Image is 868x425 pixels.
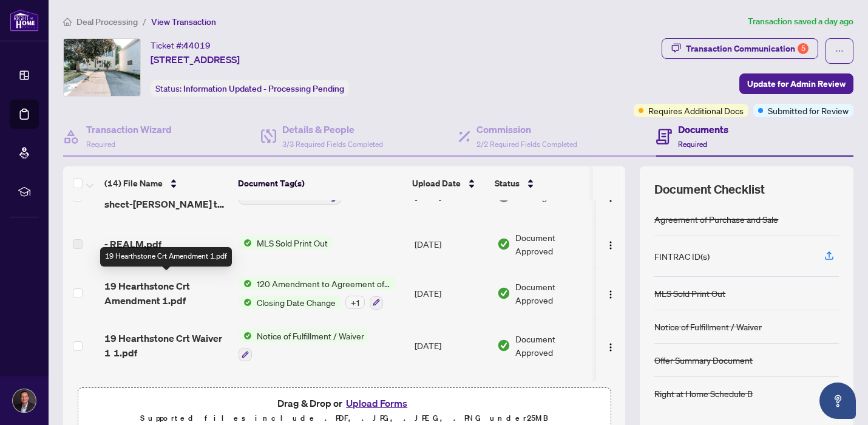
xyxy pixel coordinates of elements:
[183,83,344,94] span: Information Updated - Processing Pending
[239,236,252,250] img: Status Icon
[183,40,211,51] span: 44019
[654,287,725,300] div: MLS Sold Print Out
[515,280,591,307] span: Document Approved
[410,221,493,267] td: [DATE]
[255,193,336,202] span: Add a Document Tag
[601,234,620,254] button: Logo
[798,43,809,54] div: 5
[515,332,591,359] span: Document Approved
[410,371,493,423] td: [DATE]
[342,395,411,411] button: Upload Forms
[686,39,809,58] div: Transaction Communication
[252,236,333,250] span: MLS Sold Print Out
[63,18,72,26] span: home
[678,122,728,137] h4: Documents
[252,329,369,342] span: Notice of Fulfillment / Waiver
[490,166,593,200] th: Status
[678,140,707,149] span: Required
[239,381,252,394] img: Status Icon
[497,237,510,251] img: Document Status
[739,73,853,94] button: Update for Admin Review
[654,250,710,263] div: FINTRAC ID(s)
[601,336,620,355] button: Logo
[282,140,383,149] span: 3/3 Required Fields Completed
[648,104,744,117] span: Requires Additional Docs
[407,166,490,200] th: Upload Date
[104,237,161,251] span: - REALM.pdf
[143,15,146,29] li: /
[515,231,591,257] span: Document Approved
[239,329,252,342] img: Status Icon
[412,177,461,190] span: Upload Date
[747,74,846,93] span: Update for Admin Review
[497,339,510,352] img: Document Status
[151,52,240,67] span: [STREET_ADDRESS]
[151,80,349,97] div: Status:
[654,212,778,226] div: Agreement of Purchase and Sale
[662,38,818,59] button: Transaction Communication5
[151,38,211,52] div: Ticket #:
[10,9,39,32] img: logo
[252,277,396,290] span: 120 Amendment to Agreement of Purchase and Sale
[654,181,765,198] span: Document Checklist
[239,277,252,290] img: Status Icon
[100,166,233,200] th: (14) File Name
[86,140,115,149] span: Required
[239,329,369,362] button: Status IconNotice of Fulfillment / Waiver
[239,296,252,309] img: Status Icon
[345,296,365,309] div: + 1
[282,122,383,137] h4: Details & People
[835,47,844,55] span: ellipsis
[768,104,849,117] span: Submitted for Review
[151,16,216,27] span: View Transaction
[410,267,493,319] td: [DATE]
[104,279,229,308] span: 19 Hearthstone Crt Amendment 1.pdf
[497,287,510,300] img: Document Status
[13,389,36,412] img: Profile Icon
[654,353,753,367] div: Offer Summary Document
[606,342,615,352] img: Logo
[104,331,229,360] span: 19 Hearthstone Crt Waiver 1 1.pdf
[748,15,853,29] article: Transaction saved a day ago
[410,319,493,372] td: [DATE]
[606,240,615,250] img: Logo
[252,296,341,309] span: Closing Date Change
[239,236,333,250] button: Status IconMLS Sold Print Out
[819,382,856,419] button: Open asap
[495,177,520,190] span: Status
[277,395,411,411] span: Drag & Drop or
[601,284,620,303] button: Logo
[654,320,762,333] div: Notice of Fulfillment / Waiver
[476,122,577,137] h4: Commission
[233,166,407,200] th: Document Tag(s)
[606,290,615,299] img: Logo
[252,381,378,394] span: Right at Home Deposit Receipt
[100,247,232,267] div: 19 Hearthstone Crt Amendment 1.pdf
[239,381,378,413] button: Status IconRight at Home Deposit Receipt
[654,387,753,400] div: Right at Home Schedule B
[104,177,163,190] span: (14) File Name
[64,39,140,96] img: IMG-W12270445_1.jpg
[239,277,396,310] button: Status Icon120 Amendment to Agreement of Purchase and SaleStatus IconClosing Date Change+1
[476,140,577,149] span: 2/2 Required Fields Completed
[86,122,172,137] h4: Transaction Wizard
[76,16,138,27] span: Deal Processing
